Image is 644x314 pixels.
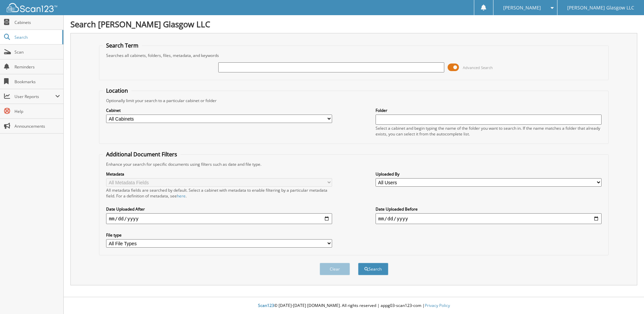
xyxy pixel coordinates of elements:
[7,3,57,12] img: scan123-logo-white.svg
[376,107,602,113] label: Folder
[14,123,60,129] span: Announcements
[103,87,131,94] legend: Location
[103,42,142,49] legend: Search Term
[106,171,332,177] label: Metadata
[14,64,60,70] span: Reminders
[376,125,602,137] div: Select a cabinet and begin typing the name of the folder you want to search in. If the name match...
[425,303,450,308] a: Privacy Policy
[14,34,59,40] span: Search
[106,213,332,224] input: start
[14,79,60,85] span: Bookmarks
[376,171,602,177] label: Uploaded By
[503,6,541,10] span: [PERSON_NAME]
[567,6,634,10] span: [PERSON_NAME] Glasgow LLC
[14,49,60,55] span: Scan
[463,65,493,70] span: Advanced Search
[106,232,332,238] label: File type
[106,187,332,199] div: All metadata fields are searched by default. Select a cabinet with metadata to enable filtering b...
[376,206,602,212] label: Date Uploaded Before
[103,151,181,158] legend: Additional Document Filters
[376,213,602,224] input: end
[358,263,388,275] button: Search
[103,161,605,167] div: Enhance your search for specific documents using filters such as date and file type.
[177,193,186,199] a: here
[14,94,55,99] span: User Reports
[106,107,332,113] label: Cabinet
[14,20,60,25] span: Cabinets
[258,303,274,308] span: Scan123
[70,19,637,30] h1: Search [PERSON_NAME] Glasgow LLC
[103,53,605,58] div: Searches all cabinets, folders, files, metadata, and keywords
[103,98,605,103] div: Optionally limit your search to a particular cabinet or folder
[64,297,644,314] div: © [DATE]-[DATE] [DOMAIN_NAME]. All rights reserved | appg03-scan123-com |
[14,108,60,114] span: Help
[106,206,332,212] label: Date Uploaded After
[320,263,350,275] button: Clear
